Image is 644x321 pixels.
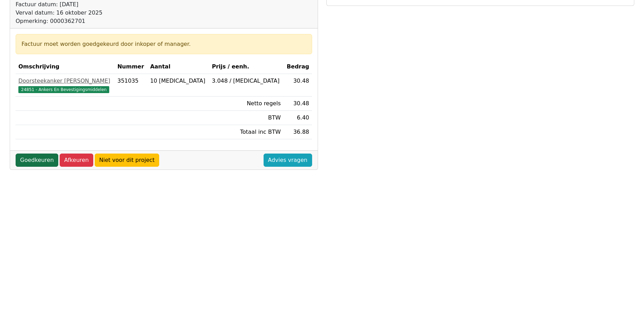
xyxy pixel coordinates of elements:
[150,77,206,85] div: 10 [MEDICAL_DATA]
[16,154,58,167] a: Goedkeuren
[283,60,312,74] th: Bedrag
[18,77,112,85] div: Doorsteekanker [PERSON_NAME]
[114,60,147,74] th: Nummer
[283,125,312,139] td: 36.88
[264,154,312,167] a: Advies vragen
[209,97,284,111] td: Netto regels
[209,125,284,139] td: Totaal inc BTW
[209,111,284,125] td: BTW
[114,74,147,97] td: 351035
[18,77,112,93] a: Doorsteekanker [PERSON_NAME]24851 - Ankers En Bevestigingsmiddelen
[209,60,284,74] th: Prijs / eenh.
[60,154,93,167] a: Afkeuren
[16,17,163,25] div: Opmerking: 0000362701
[283,74,312,97] td: 30.48
[16,9,163,17] div: Verval datum: 16 oktober 2025
[283,111,312,125] td: 6.40
[147,60,209,74] th: Aantal
[95,154,159,167] a: Niet voor dit project
[18,86,109,93] span: 24851 - Ankers En Bevestigingsmiddelen
[283,97,312,111] td: 30.48
[212,77,281,85] div: 3.048 / [MEDICAL_DATA]
[22,40,306,48] div: Factuur moet worden goedgekeurd door inkoper of manager.
[16,60,114,74] th: Omschrijving
[16,0,163,9] div: Factuur datum: [DATE]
